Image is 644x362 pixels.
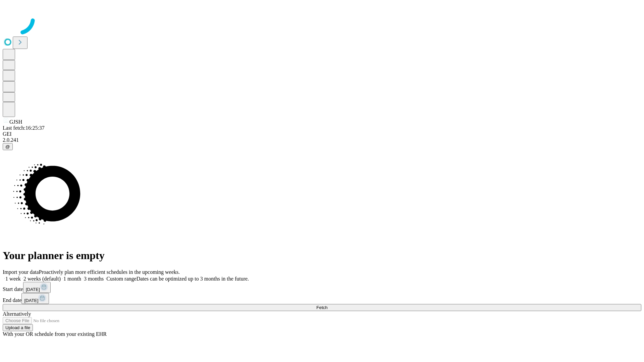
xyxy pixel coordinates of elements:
[3,293,641,304] div: End date
[21,293,49,304] button: [DATE]
[84,276,104,282] span: 3 months
[23,282,51,293] button: [DATE]
[3,249,641,262] h1: Your planner is empty
[3,304,641,311] button: Fetch
[3,331,107,337] span: With your OR schedule from your existing EHR
[3,311,31,317] span: Alternatively
[137,276,249,282] span: Dates can be optimized up to 3 months in the future.
[3,324,33,331] button: Upload a file
[106,276,136,282] span: Custom range
[3,143,13,150] button: @
[24,298,38,303] span: [DATE]
[39,269,180,275] span: Proactively plan more efficient schedules in the upcoming weeks.
[3,137,641,143] div: 2.0.241
[23,276,61,282] span: 2 weeks (default)
[63,276,81,282] span: 1 month
[9,119,22,125] span: GJSH
[316,305,327,310] span: Fetch
[3,282,641,293] div: Start date
[3,131,641,137] div: GEI
[26,287,40,292] span: [DATE]
[5,144,10,149] span: @
[3,125,45,131] span: Last fetch: 16:25:37
[3,269,39,275] span: Import your data
[5,276,21,282] span: 1 week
